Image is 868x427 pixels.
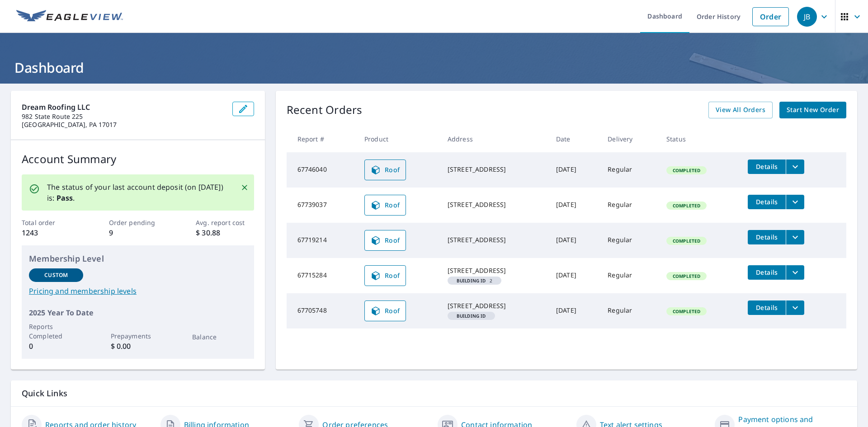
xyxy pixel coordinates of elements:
span: Details [753,303,780,312]
p: 9 [109,227,167,238]
span: View All Orders [716,104,765,116]
a: Roof [364,300,406,321]
td: [DATE] [549,152,600,188]
a: Roof [364,230,406,251]
p: [GEOGRAPHIC_DATA], PA 17017 [22,121,225,129]
span: Details [753,197,780,206]
a: Order [752,7,789,26]
p: Reports Completed [29,322,83,341]
div: JB [797,7,817,27]
p: Dream Roofing LLC [22,102,225,113]
button: Close [239,182,250,193]
td: 67719214 [287,223,357,258]
td: 67705748 [287,293,357,328]
td: Regular [600,223,659,258]
button: filesDropdownBtn-67746040 [786,160,804,174]
a: Roof [364,160,406,180]
a: View All Orders [708,102,773,118]
span: Roof [370,235,400,246]
p: Account Summary [22,151,254,167]
button: detailsBtn-67719214 [748,230,786,244]
p: Avg. report cost [196,218,254,227]
p: Recent Orders [287,102,363,118]
p: 1243 [22,227,80,238]
span: Details [753,268,780,277]
p: Order pending [109,218,167,227]
a: Start New Order [779,102,846,118]
span: 2 [451,278,498,283]
em: Building ID [457,278,486,283]
button: detailsBtn-67705748 [748,300,786,315]
span: Completed [667,273,706,279]
button: detailsBtn-67739037 [748,195,786,209]
p: Custom [44,271,68,279]
p: 0 [29,341,83,352]
span: Completed [667,167,706,174]
b: Pass [57,193,73,203]
div: [STREET_ADDRESS] [448,165,542,174]
th: Report # [287,126,357,152]
span: Details [753,233,780,241]
p: $ 30.88 [196,227,254,238]
a: Roof [364,195,406,216]
p: $ 0.00 [111,341,165,352]
th: Status [659,126,741,152]
th: Delivery [600,126,659,152]
td: Regular [600,258,659,293]
td: Regular [600,293,659,328]
td: 67739037 [287,188,357,223]
a: Pricing and membership levels [29,286,247,296]
div: [STREET_ADDRESS] [448,235,542,244]
button: filesDropdownBtn-67715284 [786,265,804,280]
div: [STREET_ADDRESS] [448,200,542,209]
a: Roof [364,265,406,286]
p: 2025 Year To Date [29,307,247,318]
span: Roof [370,164,400,175]
span: Details [753,162,780,171]
span: Completed [667,238,706,244]
p: The status of your last account deposit (on [DATE]) is: . [47,182,230,203]
p: Total order [22,218,80,227]
span: Roof [370,270,400,281]
p: Prepayments [111,331,165,341]
th: Product [357,126,440,152]
th: Date [549,126,600,152]
button: filesDropdownBtn-67705748 [786,300,804,315]
button: filesDropdownBtn-67739037 [786,195,804,209]
em: Building ID [457,314,486,318]
span: Roof [370,305,400,316]
button: detailsBtn-67715284 [748,265,786,280]
p: 982 State Route 225 [22,113,225,121]
td: [DATE] [549,188,600,223]
td: Regular [600,188,659,223]
td: 67746040 [287,152,357,188]
span: Completed [667,202,706,209]
p: Membership Level [29,253,247,265]
span: Completed [667,308,706,314]
p: Balance [192,332,246,342]
button: filesDropdownBtn-67719214 [786,230,804,244]
th: Address [440,126,549,152]
td: [DATE] [549,293,600,328]
td: Regular [600,152,659,188]
button: detailsBtn-67746040 [748,160,786,174]
span: Start New Order [787,104,839,116]
div: [STREET_ADDRESS] [448,266,542,275]
div: [STREET_ADDRESS] [448,301,542,310]
img: EV Logo [16,10,123,23]
td: [DATE] [549,223,600,258]
span: Roof [370,200,400,211]
td: [DATE] [549,258,600,293]
h1: Dashboard [11,58,857,77]
td: 67715284 [287,258,357,293]
p: Quick Links [22,388,846,399]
